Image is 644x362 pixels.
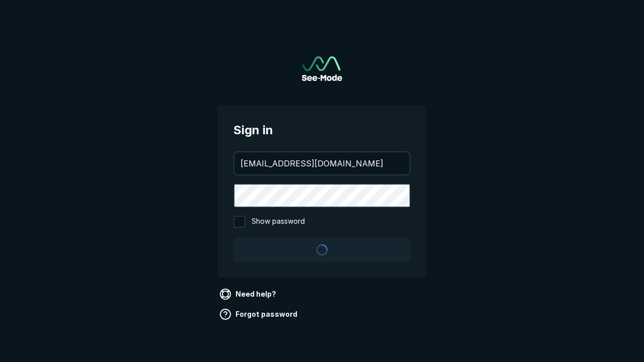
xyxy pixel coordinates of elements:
img: See-Mode Logo [302,56,342,81]
input: your@email.com [234,152,410,174]
span: Show password [252,216,305,228]
a: Go to sign in [302,56,342,81]
a: Forgot password [217,306,301,322]
span: Sign in [233,121,411,139]
a: Need help? [217,286,280,302]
